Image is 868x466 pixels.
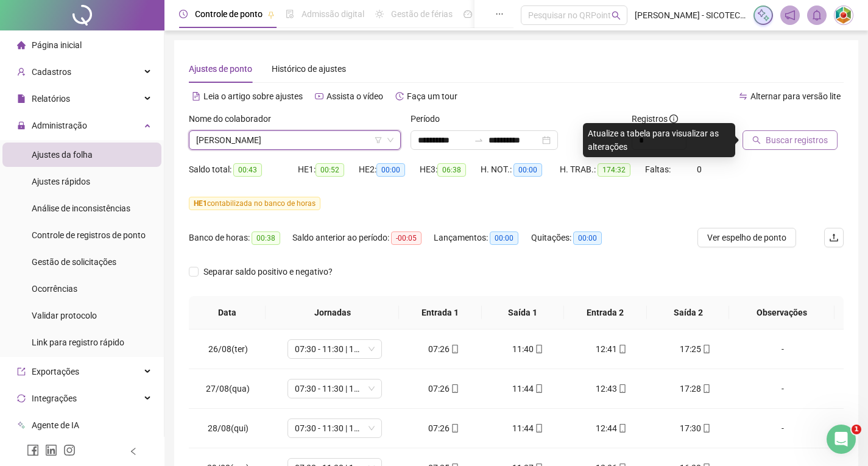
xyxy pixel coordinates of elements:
span: Relatórios [32,94,70,104]
div: 17:28 [663,382,728,395]
th: Data [189,296,266,330]
span: sun [375,10,384,18]
span: 1 [852,425,861,434]
span: 00:00 [490,231,518,245]
span: mobile [450,345,459,353]
span: 00:43 [233,163,262,177]
div: HE 3: [420,163,481,177]
div: - [747,422,819,435]
span: mobile [617,345,627,353]
span: Gestão de férias [391,9,453,19]
span: 26/08(ter) [208,344,248,354]
label: Nome do colaborador [189,112,279,125]
div: 11:40 [495,342,560,356]
span: mobile [450,384,459,393]
span: mobile [617,424,627,432]
span: swap [739,92,747,101]
span: [PERSON_NAME] - SICOTECH SOLUÇÕES EM TECNOLOGIA [635,9,746,22]
span: file-text [192,92,200,101]
span: Ajustes rápidos [32,177,90,186]
div: Quitações: [531,231,616,245]
span: bell [811,10,822,21]
span: Exportações [32,367,79,376]
span: to [474,135,484,145]
span: Registros [632,112,678,125]
span: dashboard [464,10,472,18]
span: youtube [315,92,323,101]
th: Observações [729,296,834,330]
span: Página inicial [32,40,82,50]
button: Ver espelho de ponto [697,228,796,247]
span: 00:00 [573,231,602,245]
span: mobile [534,384,543,393]
img: sparkle-icon.fc2bf0ac1784a2077858766a79e2daf3.svg [757,9,770,22]
span: facebook [27,444,39,456]
span: Faça um tour [407,91,457,101]
span: search [752,136,761,144]
span: Controle de registros de ponto [32,230,146,240]
span: file [17,94,26,103]
div: Saldo anterior ao período: [292,231,434,245]
iframe: Intercom live chat [827,425,856,454]
span: Faltas: [645,164,672,174]
div: 17:25 [663,342,728,356]
span: Ajustes de ponto [189,64,252,74]
span: Observações [739,306,824,319]
span: mobile [701,424,711,432]
span: clock-circle [179,10,188,18]
span: info-circle [669,115,678,123]
span: Cadastros [32,67,71,77]
span: Análise de inconsistências [32,203,130,213]
label: Período [411,112,448,125]
div: 12:41 [579,342,644,356]
span: Integrações [32,394,77,403]
div: - [747,342,819,356]
span: linkedin [45,444,57,456]
div: Atualize a tabela para visualizar as alterações [583,123,735,157]
th: Saída 1 [482,296,565,330]
div: 07:26 [412,382,476,395]
span: 27/08(qua) [206,384,250,394]
span: down [387,136,394,144]
span: contabilizada no banco de horas [189,197,320,210]
div: HE 1: [298,163,359,177]
span: notification [785,10,796,21]
span: 06:38 [437,163,466,177]
span: Agente de IA [32,420,79,430]
span: lock [17,121,26,130]
span: 00:38 [252,231,280,245]
span: pushpin [267,11,275,18]
span: 174:32 [598,163,630,177]
span: HE 1 [194,199,207,208]
div: HE 2: [359,163,420,177]
span: 00:00 [376,163,405,177]
span: Ocorrências [32,284,77,294]
th: Jornadas [266,296,398,330]
span: 0 [697,164,702,174]
span: Leia o artigo sobre ajustes [203,91,303,101]
div: H. NOT.: [481,163,560,177]
span: file-done [286,10,294,18]
span: mobile [617,384,627,393]
span: 07:30 - 11:30 | 12:30 - 17:30 [295,419,375,437]
div: 11:44 [495,422,560,435]
span: mobile [701,384,711,393]
span: Ajustes da folha [32,150,93,160]
span: Histórico de ajustes [272,64,346,74]
div: Saldo total: [189,163,298,177]
span: upload [829,233,839,242]
span: left [129,447,138,456]
th: Entrada 1 [399,296,482,330]
span: mobile [534,424,543,432]
div: 07:26 [412,422,476,435]
span: Separar saldo positivo e negativo? [199,265,337,278]
span: -00:05 [391,231,422,245]
th: Entrada 2 [564,296,647,330]
span: Gestão de solicitações [32,257,116,267]
button: Buscar registros [743,130,838,150]
div: 11:44 [495,382,560,395]
span: Ver espelho de ponto [707,231,786,244]
span: filter [375,136,382,144]
span: mobile [534,345,543,353]
span: swap-right [474,135,484,145]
